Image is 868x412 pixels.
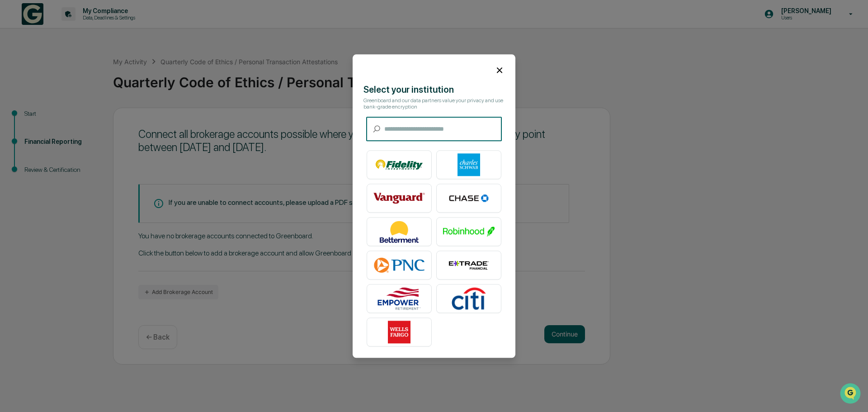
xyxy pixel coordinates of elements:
img: Vanguard [373,187,425,209]
div: 🖐️ [9,115,16,122]
div: Start new chat [31,69,148,78]
div: 🔎 [9,132,16,139]
div: Select your institution [363,84,505,95]
a: 🔎Data Lookup [5,128,61,144]
img: Betterment [373,220,425,243]
p: How can we help? [9,19,165,33]
img: Charles Schwab [443,153,495,176]
span: Preclearance [18,114,58,123]
img: Wells Fargo [373,321,425,343]
span: Pylon [90,153,109,160]
img: E*TRADE [443,254,495,276]
div: 🗄️ [66,115,73,122]
img: Citibank [443,287,495,310]
img: Robinhood [443,220,495,243]
img: Empower Retirement [373,287,425,310]
span: Data Lookup [18,131,57,140]
a: 🖐️Preclearance [5,110,62,127]
div: Greenboard and our data partners value your privacy and use bank-grade encryption [363,97,505,110]
img: Fidelity Investments [373,153,425,176]
a: Powered byPylon [64,153,109,160]
img: PNC [373,254,425,276]
iframe: Open customer support [839,382,863,407]
span: Attestations [75,114,112,123]
button: Start new chat [154,72,165,83]
a: 🗄️Attestations [62,110,116,127]
div: We're available if you need us! [31,78,114,85]
img: Chase [443,187,495,209]
img: 1746055101610-c473b297-6a78-478c-a979-82029cc54cd1 [9,69,25,85]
